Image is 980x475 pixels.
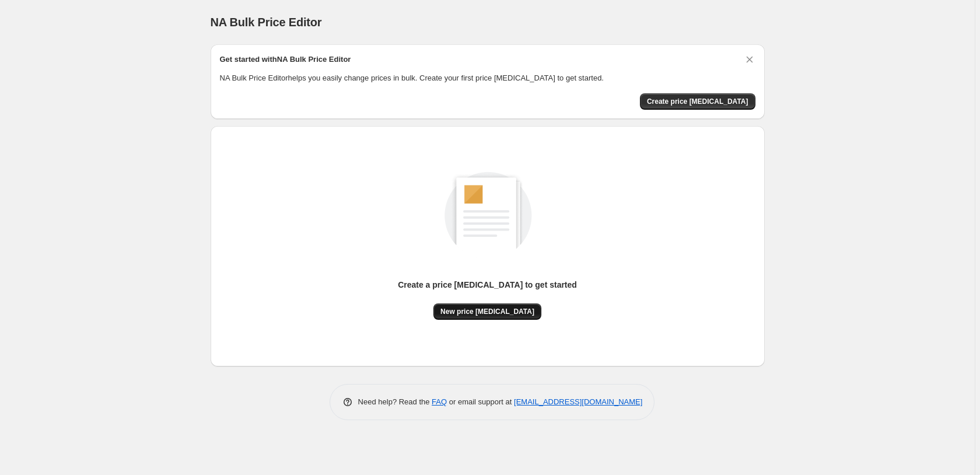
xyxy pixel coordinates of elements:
button: Dismiss card [744,54,755,65]
button: Create price change job [640,93,755,110]
p: Create a price [MEDICAL_DATA] to get started [398,279,577,291]
span: Create price [MEDICAL_DATA] [647,97,748,106]
span: New price [MEDICAL_DATA] [440,307,534,316]
button: New price [MEDICAL_DATA] [433,303,541,320]
p: NA Bulk Price Editor helps you easily change prices in bulk. Create your first price [MEDICAL_DAT... [220,72,755,84]
a: FAQ [432,397,447,406]
a: [EMAIL_ADDRESS][DOMAIN_NAME] [514,397,642,406]
h2: Get started with NA Bulk Price Editor [220,54,351,65]
span: Need help? Read the [358,397,432,406]
span: NA Bulk Price Editor [211,16,322,29]
span: or email support at [447,397,514,406]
